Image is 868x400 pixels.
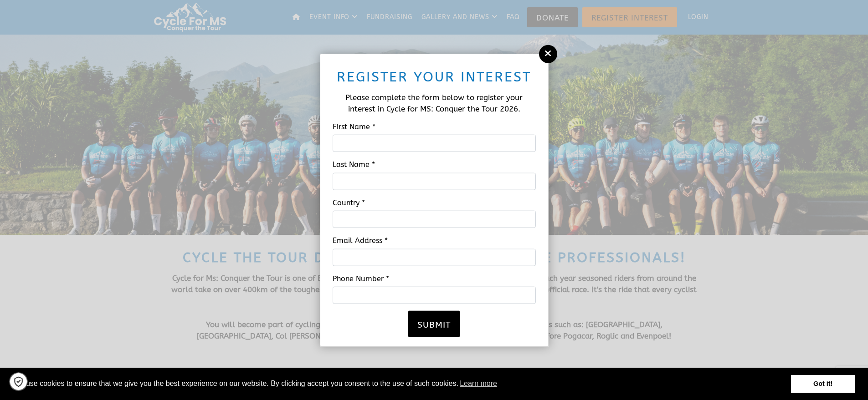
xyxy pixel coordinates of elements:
[326,273,543,284] label: Phone Number *
[9,372,28,391] a: Cookie settings
[326,235,543,247] label: Email Address *
[326,121,543,132] label: First Name *
[458,377,498,390] a: learn more about cookies
[13,377,791,390] span: We use cookies to ensure that we give you the best experience on our website. By clicking accept ...
[326,159,543,171] label: Last Name *
[326,197,543,208] label: Country *
[333,67,536,86] h2: Register your interest
[791,375,855,393] a: dismiss cookie message
[408,311,460,337] button: Submit
[345,92,523,113] span: Please complete the form below to register your interest in Cycle for MS: Conquer the Tour 2026.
